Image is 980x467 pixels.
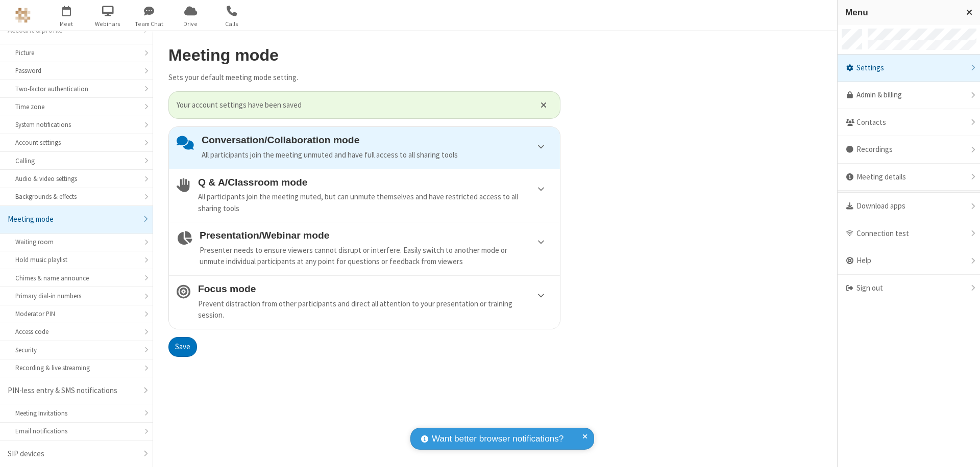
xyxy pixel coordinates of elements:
[15,192,137,201] div: Backgrounds & effects
[15,174,137,184] div: Audio & video settings
[200,230,552,241] h4: Presentation/Webinar mode
[838,136,980,164] div: Recordings
[838,193,980,220] div: Download apps
[15,408,137,418] div: Meeting Invitations
[200,245,552,268] div: Presenter needs to ensure viewers cannot disrupt or interfere. Easily switch to another mode or u...
[15,327,137,336] div: Access code
[171,19,210,29] span: Drive
[8,448,137,460] div: SIP devices
[15,138,137,147] div: Account settings
[202,149,552,161] div: All participants join the meeting unmuted and have full access to all sharing tools
[15,345,137,355] div: Security
[89,19,127,29] span: Webinars
[47,19,86,29] span: Meet
[213,19,251,29] span: Calls
[15,84,137,94] div: Two-factor authentication
[15,255,137,265] div: Hold music playlist
[838,109,980,137] div: Contacts
[15,291,137,301] div: Primary dial-in numbers
[8,385,137,397] div: PIN-less entry & SMS notifications
[168,337,197,357] button: Save
[838,164,980,191] div: Meeting details
[177,99,528,111] span: Your account settings have been saved
[15,237,137,247] div: Waiting room
[838,82,980,109] a: Admin & billing
[15,273,137,283] div: Chimes & name announce
[168,46,560,64] h2: Meeting mode
[838,247,980,275] div: Help
[130,19,168,29] span: Team Chat
[8,214,137,225] div: Meeting mode
[838,220,980,248] div: Connection test
[198,298,552,321] div: Prevent distraction from other participants and direct all attention to your presentation or trai...
[202,135,552,145] h4: Conversation/Collaboration mode
[168,72,560,84] p: Sets your default meeting mode setting.
[845,8,957,17] h3: Menu
[838,55,980,82] div: Settings
[198,283,552,294] h4: Focus mode
[15,363,137,373] div: Recording & live streaming
[15,309,137,319] div: Moderator PIN
[432,432,563,446] span: Want better browser notifications?
[15,426,137,436] div: Email notifications
[535,97,552,113] button: Close alert
[15,102,137,112] div: Time zone
[198,177,552,188] h4: Q & A/Classroom mode
[15,48,137,58] div: Picture
[15,8,31,23] img: QA Selenium DO NOT DELETE OR CHANGE
[198,191,552,214] div: All participants join the meeting muted, but can unmute themselves and have restricted access to ...
[15,156,137,166] div: Calling
[838,275,980,302] div: Sign out
[15,66,137,75] div: Password
[15,120,137,129] div: System notifications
